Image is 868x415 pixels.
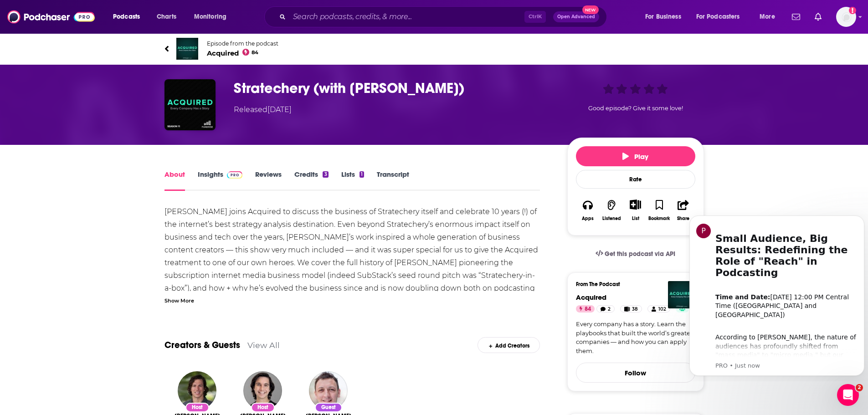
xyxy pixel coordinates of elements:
span: Monitoring [194,10,226,23]
div: Rate [576,170,695,189]
a: View All [247,340,280,350]
button: Show More Button [626,200,645,210]
div: Show More ButtonList [623,194,647,227]
span: More [760,10,775,23]
a: Creators & Guests [164,339,240,351]
a: Transcript [377,170,409,191]
div: List [632,215,639,221]
img: Ben Thompson [309,371,348,410]
span: 38 [632,305,638,314]
img: Podchaser Pro [227,171,243,179]
span: 2 [608,305,611,314]
span: Play [622,152,648,161]
button: open menu [690,10,753,24]
a: Credits3 [294,170,328,191]
span: Charts [157,10,176,23]
button: open menu [753,10,786,24]
button: Apps [576,194,600,227]
div: Listened [602,216,621,221]
a: About [164,170,185,191]
img: Ben Gilbert [243,371,282,410]
span: For Business [645,10,681,23]
div: Guest [315,403,342,412]
span: For Podcasters [696,10,740,23]
div: Host [251,403,275,412]
h3: From The Podcast [576,281,688,287]
span: Ctrl K [524,11,546,23]
button: Open AdvancedNew [553,11,599,22]
button: open menu [107,10,152,24]
a: Acquired [576,293,606,302]
button: open menu [188,10,238,24]
a: Reviews [255,170,282,191]
input: Search podcasts, credits, & more... [289,10,524,24]
div: 3 [323,171,328,178]
h1: Stratechery (with Ben Thompson) [234,79,553,97]
img: Acquired [176,38,198,60]
a: Show notifications dropdown [788,9,804,25]
a: Get this podcast via API [588,243,683,265]
span: Good episode? Give it some love! [588,105,683,112]
a: AcquiredEpisode from the podcastAcquired84 [164,38,704,60]
button: Share [671,194,695,227]
div: Released [DATE] [234,104,292,115]
span: 84 [252,51,258,55]
button: Play [576,146,695,166]
a: 84 [576,305,595,313]
span: 102 [658,305,666,314]
a: 38 [620,305,642,313]
button: Listened [600,194,623,227]
a: Every company has a story. Learn the playbooks that built the world’s greatest companies — and ho... [576,320,695,355]
button: open menu [639,10,693,24]
iframe: Intercom live chat [837,384,859,406]
img: Stratechery (with Ben Thompson) [164,79,216,130]
span: 84 [585,305,591,314]
div: Bookmark [648,216,670,221]
img: David Rosenthal [178,371,216,410]
a: Show notifications dropdown [811,9,825,25]
div: Search podcasts, credits, & more... [273,6,616,27]
span: Logged in as laprteam [836,7,856,27]
span: Open Advanced [557,15,595,19]
span: Podcasts [113,10,140,23]
div: Share [677,216,689,221]
a: 2 [596,305,615,313]
svg: Add a profile image [849,7,856,14]
div: Add Creators [478,337,540,353]
div: 1 [360,171,364,178]
button: Follow [576,363,695,383]
a: InsightsPodchaser Pro [198,170,243,191]
img: Podchaser - Follow, Share and Rate Podcasts [7,8,95,26]
button: Show profile menu [836,7,856,27]
a: Charts [151,10,182,24]
span: Acquired [207,49,278,57]
div: Host [185,403,209,412]
a: Lists1 [341,170,364,191]
span: New [582,5,599,14]
a: 102 [647,305,670,313]
div: Apps [582,216,594,221]
img: Acquired [668,281,695,308]
iframe: Intercom notifications message [686,207,868,381]
span: Get this podcast via API [605,250,675,258]
span: 2 [856,384,863,391]
button: Bookmark [647,194,671,227]
img: User Profile [836,7,856,27]
span: Episode from the podcast [207,40,278,47]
